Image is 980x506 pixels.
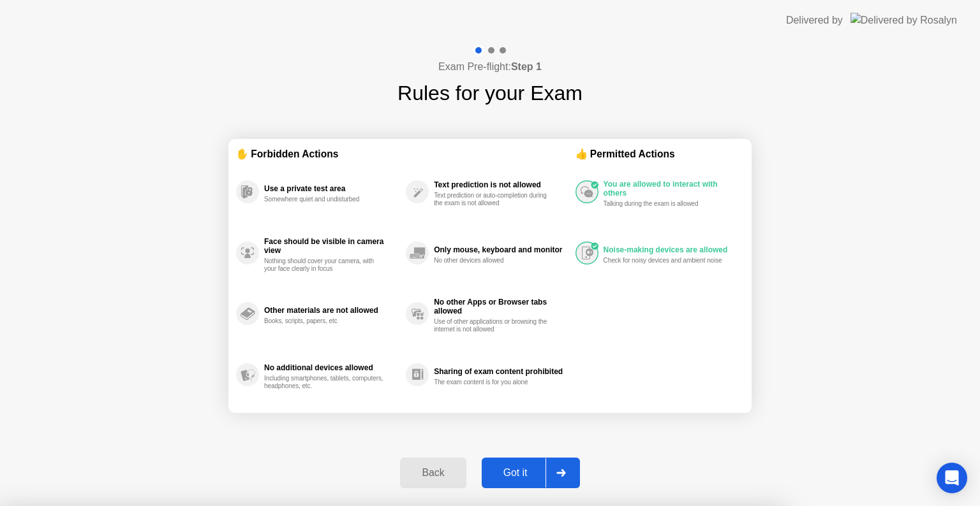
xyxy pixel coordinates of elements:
[264,196,385,203] div: Somewhere quiet and undisturbed
[850,13,957,27] img: Delivered by Rosalyn
[264,237,399,255] div: Face should be visible in camera view
[236,147,575,161] div: ✋ Forbidden Actions
[264,257,385,273] div: Nothing should cover your camera, with your face clearly in focus
[786,13,843,28] div: Delivered by
[486,467,546,479] div: Got it
[604,200,724,208] div: Talking during the exam is allowed
[434,318,554,333] div: Use of other applications or browsing the internet is not allowed
[434,257,554,264] div: No other devices allowed
[434,379,554,386] div: The exam content is for you alone
[434,192,554,207] div: Text prediction or auto-completion during the exam is not allowed
[397,78,583,108] h1: Rules for your Exam
[264,306,399,315] div: Other materials are not allowed
[604,245,738,254] div: Noise-making devices are allowed
[438,59,542,75] h4: Exam Pre-flight:
[511,61,542,72] b: Step 1
[434,180,568,189] div: Text prediction is not allowed
[937,463,967,493] div: Open Intercom Messenger
[575,147,744,161] div: 👍 Permitted Actions
[404,467,462,479] div: Back
[264,184,399,193] div: Use a private test area
[264,375,385,390] div: Including smartphones, tablets, computers, headphones, etc.
[264,363,399,372] div: No additional devices allowed
[434,367,568,376] div: Sharing of exam content prohibited
[434,298,568,315] div: No other Apps or Browser tabs allowed
[434,245,568,254] div: Only mouse, keyboard and monitor
[604,180,738,198] div: You are allowed to interact with others
[604,257,724,264] div: Check for noisy devices and ambient noise
[264,317,385,325] div: Books, scripts, papers, etc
